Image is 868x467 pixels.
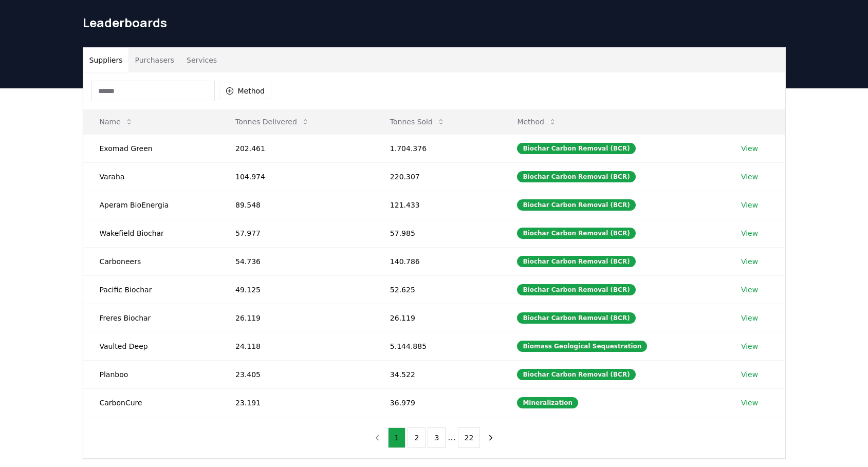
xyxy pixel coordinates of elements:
[741,256,758,267] a: View
[458,427,481,448] button: 22
[741,398,758,408] a: View
[227,111,318,132] button: Tonnes Delivered
[741,200,758,210] a: View
[374,304,501,332] td: 26.119
[374,275,501,304] td: 52.625
[128,48,180,72] button: Purchasers
[517,312,635,324] div: Biochar Carbon Removal (BCR)
[517,199,635,211] div: Biochar Carbon Removal (BCR)
[741,143,758,154] a: View
[83,134,219,162] td: Exomad Green
[83,304,219,332] td: Freres Biochar
[219,219,374,247] td: 57.977
[482,427,500,448] button: next page
[448,432,455,444] li: ...
[219,360,374,388] td: 23.405
[741,369,758,380] a: View
[180,48,223,72] button: Services
[83,191,219,219] td: Aperam BioEnergia
[517,284,635,295] div: Biochar Carbon Removal (BCR)
[517,228,635,239] div: Biochar Carbon Removal (BCR)
[219,162,374,191] td: 104.974
[83,360,219,388] td: Planboo
[517,341,647,352] div: Biomass Geological Sequestration
[517,397,578,408] div: Mineralization
[517,256,635,267] div: Biochar Carbon Removal (BCR)
[219,247,374,275] td: 54.736
[517,143,635,154] div: Biochar Carbon Removal (BCR)
[517,369,635,380] div: Biochar Carbon Removal (BCR)
[428,427,446,448] button: 3
[374,191,501,219] td: 121.433
[91,111,141,132] button: Name
[374,162,501,191] td: 220.307
[83,388,219,417] td: CarbonCure
[517,171,635,182] div: Biochar Carbon Removal (BCR)
[374,219,501,247] td: 57.985
[83,14,786,31] h1: Leaderboards
[741,313,758,323] a: View
[382,111,453,132] button: Tonnes Sold
[374,247,501,275] td: 140.786
[83,219,219,247] td: Wakefield Biochar
[219,275,374,304] td: 49.125
[219,332,374,360] td: 24.118
[83,275,219,304] td: Pacific Biochar
[741,341,758,351] a: View
[374,332,501,360] td: 5.144.885
[741,172,758,182] a: View
[741,285,758,295] a: View
[374,388,501,417] td: 36.979
[741,228,758,238] a: View
[408,427,426,448] button: 2
[83,48,129,72] button: Suppliers
[219,83,272,99] button: Method
[388,427,406,448] button: 1
[374,360,501,388] td: 34.522
[83,332,219,360] td: Vaulted Deep
[219,134,374,162] td: 202.461
[219,191,374,219] td: 89.548
[219,388,374,417] td: 23.191
[374,134,501,162] td: 1.704.376
[509,111,565,132] button: Method
[83,247,219,275] td: Carboneers
[83,162,219,191] td: Varaha
[219,304,374,332] td: 26.119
